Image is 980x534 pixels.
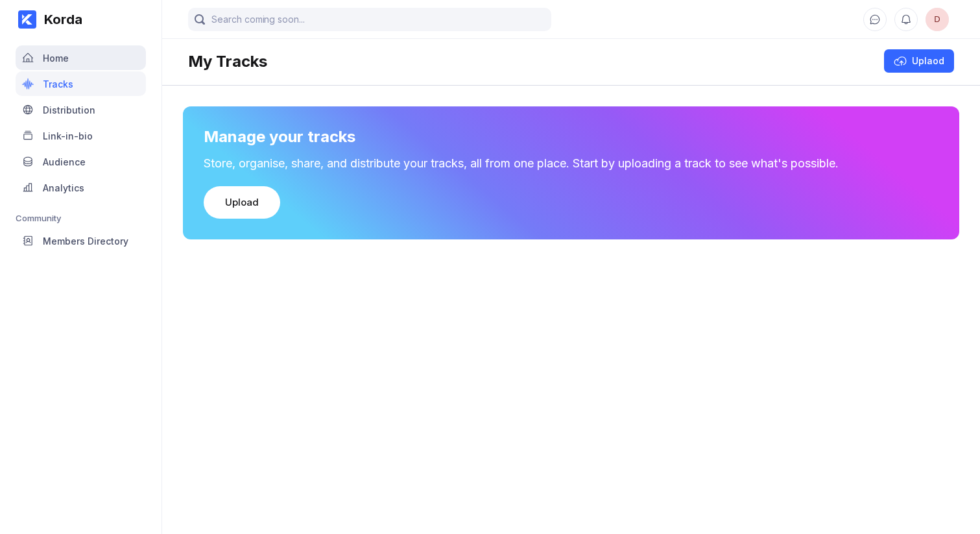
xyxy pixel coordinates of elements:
div: My Tracks [188,52,267,71]
div: Korda [36,12,82,27]
a: Tracks [16,71,146,97]
div: Home [43,53,69,64]
button: Upload [204,186,280,219]
div: Uplaod [907,55,944,67]
div: deact45 [926,8,949,31]
div: Manage your tracks [204,127,938,146]
div: Distribution [43,104,95,115]
div: Tracks [43,79,73,90]
div: Members Directory [43,236,128,247]
div: Link-in-bio [43,130,93,141]
a: Analytics [16,175,146,201]
a: Home [16,45,146,71]
div: Community [16,213,146,223]
div: Audience [43,156,86,167]
a: Link-in-bio [16,123,146,149]
button: Uplaod [884,49,954,73]
div: Upload [225,196,259,209]
input: Search coming soon... [188,8,551,31]
button: D [926,8,949,31]
a: Members Directory [16,228,146,254]
div: Analytics [43,182,84,193]
a: Audience [16,149,146,175]
div: Store, organise, share, and distribute your tracks, all from one place. Start by uploading a trac... [204,156,938,171]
